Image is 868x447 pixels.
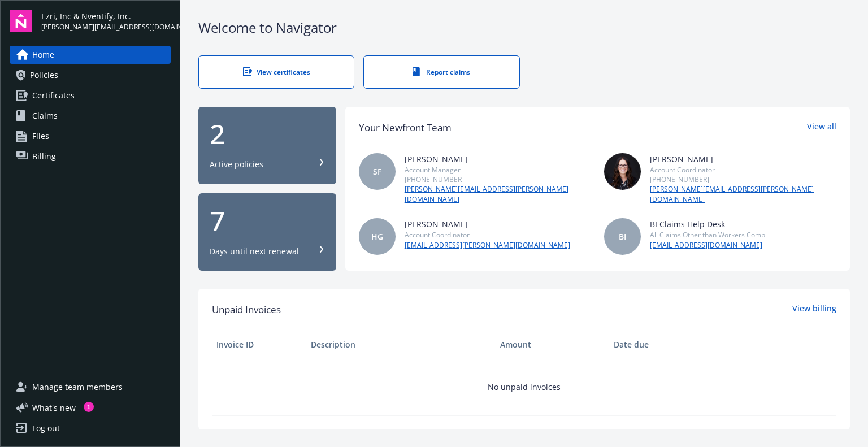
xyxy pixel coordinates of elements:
a: Certificates [10,86,171,105]
div: BI Claims Help Desk [650,218,765,230]
span: Ezri, Inc & Nventify, Inc. [41,10,171,22]
span: SF [373,166,381,177]
div: View certificates [222,67,331,77]
a: Home [10,46,171,64]
div: All Claims Other than Workers Comp [650,230,765,240]
button: 2Active policies [198,107,336,184]
span: Claims [32,107,58,125]
button: 7Days until next renewal [198,193,336,271]
div: 7 [210,207,325,235]
a: Policies [10,66,171,84]
td: No unpaid invoices [212,358,836,416]
span: [PERSON_NAME][EMAIL_ADDRESS][DOMAIN_NAME] [41,22,171,32]
div: 2 [210,120,325,147]
span: HG [371,231,383,242]
a: [EMAIL_ADDRESS][DOMAIN_NAME] [650,240,765,250]
div: Welcome to Navigator [198,18,850,37]
a: View all [807,120,836,135]
img: photo [604,153,641,190]
th: Description [306,331,496,358]
a: View certificates [198,55,354,89]
span: Manage team members [32,378,123,396]
div: Your Newfront Team [359,120,452,135]
div: [PERSON_NAME] [405,218,570,230]
div: [PERSON_NAME] [405,153,591,165]
div: [PHONE_NUMBER] [650,175,836,184]
th: Date due [609,331,704,358]
a: Report claims [363,55,519,89]
a: Files [10,127,171,145]
div: Account Manager [405,165,591,175]
button: Ezri, Inc & Nventify, Inc.[PERSON_NAME][EMAIL_ADDRESS][DOMAIN_NAME] [41,10,171,32]
img: navigator-logo.svg [10,10,32,32]
span: BI [619,231,626,242]
a: [PERSON_NAME][EMAIL_ADDRESS][PERSON_NAME][DOMAIN_NAME] [650,184,836,205]
div: Account Coordinator [650,165,836,175]
span: Billing [32,147,56,166]
span: Certificates [32,86,75,105]
div: 1 [84,402,94,412]
span: Home [32,46,54,64]
a: Claims [10,107,171,125]
div: [PERSON_NAME] [650,153,836,165]
button: What's new1 [10,402,94,414]
span: What ' s new [32,402,76,414]
a: View billing [792,302,836,317]
a: Billing [10,147,171,166]
span: Files [32,127,49,145]
div: Active policies [210,159,263,170]
div: [PHONE_NUMBER] [405,175,591,184]
span: Unpaid Invoices [212,302,281,317]
div: Report claims [387,67,496,77]
span: Policies [30,66,58,84]
div: Log out [32,419,60,437]
a: Manage team members [10,378,171,396]
th: Amount [496,331,609,358]
div: Days until next renewal [210,246,299,257]
a: [EMAIL_ADDRESS][PERSON_NAME][DOMAIN_NAME] [405,240,570,250]
th: Invoice ID [212,331,306,358]
a: [PERSON_NAME][EMAIL_ADDRESS][PERSON_NAME][DOMAIN_NAME] [405,184,591,205]
div: Account Coordinator [405,230,570,240]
